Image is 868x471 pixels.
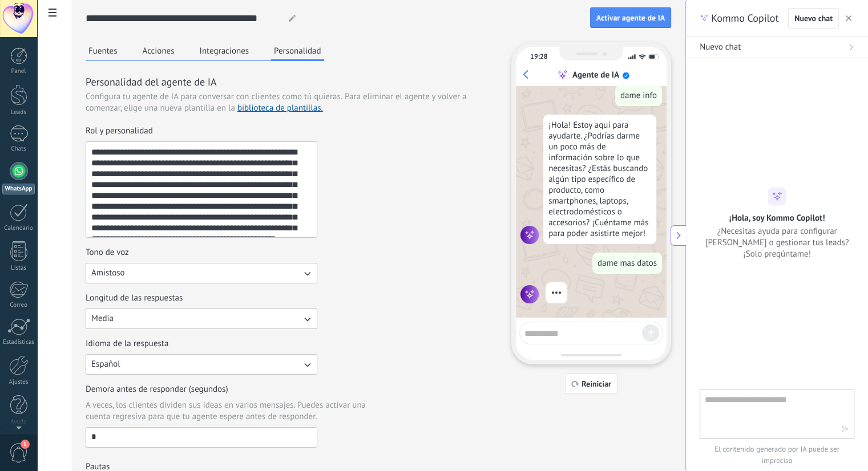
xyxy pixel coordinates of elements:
button: Reiniciar [565,373,617,394]
button: Fuentes [86,42,120,59]
button: Personalidad [271,42,324,61]
span: El contenido generado por IA puede ser impreciso [700,444,854,466]
div: 19:28 [530,52,547,61]
h3: Personalidad del agente de IA [86,75,497,89]
button: Nuevo chat [788,8,839,29]
input: Demora antes de responder (segundos)A veces, los clientes dividen sus ideas en varios mensajes. P... [86,428,317,446]
span: Demora antes de responder (segundos) [86,384,228,395]
h2: ¡Hola, soy Kommo Copilot! [729,213,825,224]
span: Nuevo chat [794,14,833,22]
button: Activar agente de IA [590,7,671,28]
span: Activar agente de IA [596,14,665,22]
span: 1 [21,440,30,449]
span: Español [91,359,120,370]
div: Estadísticas [2,339,35,346]
span: Idioma de la respuesta [86,338,168,350]
a: biblioteca de plantillas. [237,103,323,113]
button: Acciones [140,42,177,59]
div: ¡Hola! Estoy aquí para ayudarte. ¿Podrías darme un poco más de información sobre lo que necesitas... [543,115,656,244]
span: Longitud de las respuestas [86,293,183,304]
div: WhatsApp [2,184,35,194]
span: ¿Necesitas ayuda para configurar [PERSON_NAME] o gestionar tus leads? ¡Solo pregúntame! [700,226,854,260]
span: Media [91,313,114,324]
div: Chats [2,145,35,153]
div: Panel [2,68,35,75]
button: Longitud de las respuestas [86,308,317,329]
span: Kommo Copilot [711,11,778,25]
div: Calendario [2,225,35,232]
div: dame mas datos [592,253,662,274]
span: Tono de voz [86,247,129,258]
span: Reiniciar [582,380,611,388]
button: Nuevo chat [686,37,868,58]
div: Leads [2,109,35,116]
button: Integraciones [197,42,252,59]
span: Amistoso [91,267,125,279]
span: Nuevo chat [700,42,741,53]
div: Agente de IA [572,70,619,80]
span: Rol y personalidad [86,125,153,137]
div: Correo [2,302,35,309]
span: Para eliminar el agente y volver a comenzar, elige una nueva plantilla en la [86,91,466,113]
img: agent icon [520,285,539,303]
button: Idioma de la respuesta [86,354,317,375]
div: Ajustes [2,379,35,386]
div: Listas [2,265,35,272]
span: Configura tu agente de IA para conversar con clientes como tú quieras. [86,91,342,103]
img: agent icon [520,226,539,244]
div: dame info [615,85,662,106]
span: A veces, los clientes dividen sus ideas en varios mensajes. Puedes activar una cuenta regresiva p... [86,400,386,423]
textarea: Rol y personalidad [86,142,314,237]
button: Tono de voz [86,263,317,283]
